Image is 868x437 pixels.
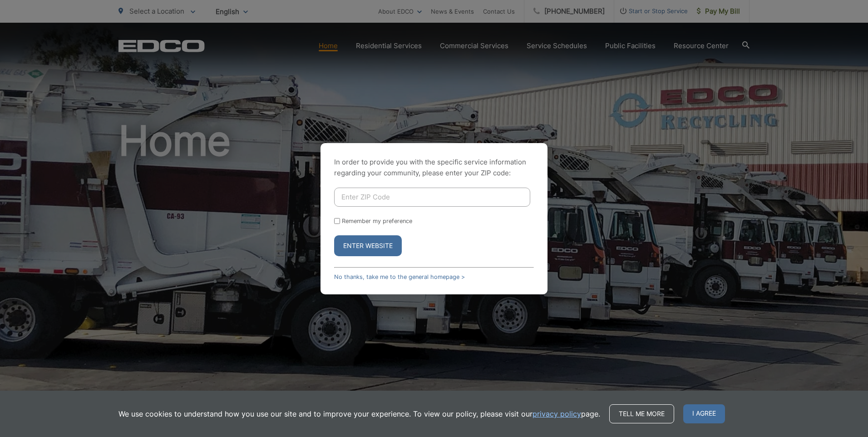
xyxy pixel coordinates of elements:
[683,404,725,423] span: I agree
[334,235,402,256] button: Enter Website
[609,404,674,423] a: Tell me more
[334,188,530,207] input: Enter ZIP Code
[342,218,412,224] label: Remember my preference
[334,273,465,280] a: No thanks, take me to the general homepage >
[334,157,534,179] p: In order to provide you with the specific service information regarding your community, please en...
[118,408,600,419] p: We use cookies to understand how you use our site and to improve your experience. To view our pol...
[533,408,581,419] a: privacy policy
